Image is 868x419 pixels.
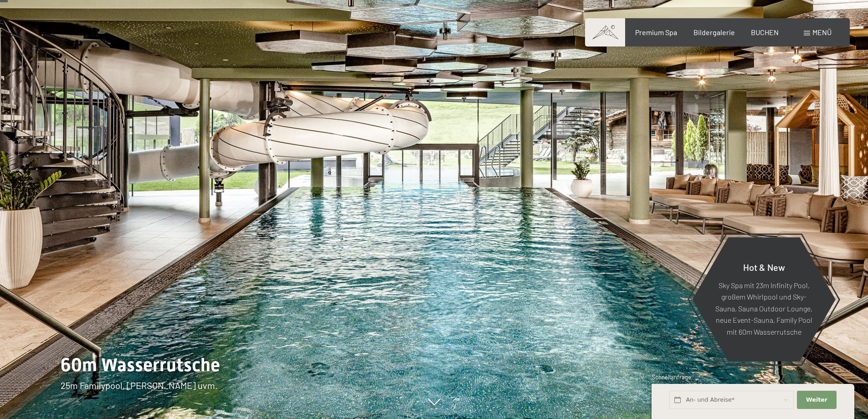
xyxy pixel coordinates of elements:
a: Bildergalerie [693,28,735,36]
span: Hot & New [743,261,785,272]
button: Weiter [797,391,836,409]
p: Sky Spa mit 23m Infinity Pool, großem Whirlpool und Sky-Sauna, Sauna Outdoor Lounge, neue Event-S... [714,279,813,337]
span: Weiter [806,396,827,404]
span: Menü [812,28,832,36]
a: Premium Spa [635,28,677,36]
a: BUCHEN [751,28,779,36]
span: Schnellanfrage [652,373,691,381]
a: Hot & New Sky Spa mit 23m Infinity Pool, großem Whirlpool und Sky-Sauna, Sauna Outdoor Lounge, ne... [692,237,836,362]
